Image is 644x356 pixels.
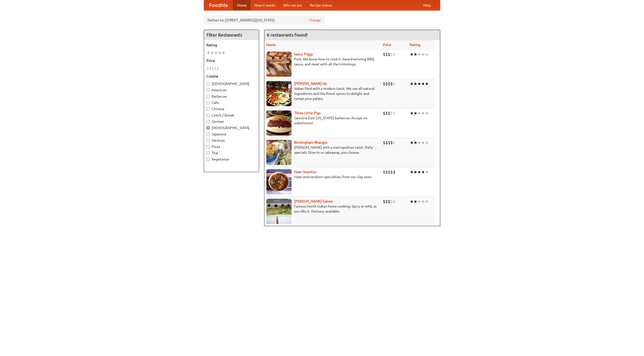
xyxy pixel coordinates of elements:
[294,170,316,174] b: Naan Sequitur
[410,52,414,57] li: ★
[218,50,222,56] li: ★
[417,110,421,116] li: ★
[388,52,390,57] li: $
[207,82,210,86] input: [DEMOGRAPHIC_DATA]
[383,199,385,204] li: $
[207,144,256,149] label: Pizza
[251,0,279,10] a: How it works
[266,110,292,136] img: littlepigs.jpg
[207,133,210,136] input: Japanese
[383,169,385,175] li: $
[266,57,379,67] p: Pork. We know how to cook it. Award-winning BBQ sauce, and meat with all the trimmings.
[207,157,256,162] label: Vegetarian
[294,140,327,144] a: Birmingham Bhangra
[214,66,217,71] li: $
[210,50,214,56] li: ★
[233,0,251,10] a: Home
[204,30,259,40] h4: Filter Restaurants
[214,50,218,56] li: ★
[410,169,414,175] li: ★
[207,125,256,130] label: [DEMOGRAPHIC_DATA]
[417,169,421,175] li: ★
[207,138,256,143] label: Mexican
[204,16,325,25] div: Deliver to: [STREET_ADDRESS][US_STATE]
[425,140,429,145] li: ★
[266,204,379,214] p: Famous North Indian home cooking. Spicy or mild, as you like it. Delivery available.
[266,145,379,155] p: [PERSON_NAME] with a metropolitan twist. Daily specials. Dine-in or takeaway, you choose.
[414,52,417,57] li: ★
[294,199,333,203] a: [PERSON_NAME] Galore
[414,81,417,87] li: ★
[212,66,214,71] li: $
[207,145,210,148] input: Pizza
[266,115,379,126] p: Genuine East [US_STATE] barbecue. Accept no substitutes!
[390,52,393,57] li: $
[410,199,414,204] li: ★
[207,126,210,130] input: [DEMOGRAPHIC_DATA]
[393,169,395,175] li: $
[414,110,417,116] li: ★
[419,0,435,10] a: Help
[207,114,210,117] input: Czech / Slovak
[421,169,425,175] li: ★
[209,66,212,71] li: $
[417,52,421,57] li: ★
[207,94,256,99] label: Barbecue
[207,113,256,118] label: Czech / Slovak
[390,199,393,204] li: $
[385,52,388,57] li: $
[385,110,388,116] li: $
[393,81,395,87] li: $
[266,81,292,106] img: curryup.jpg
[266,43,276,47] a: Name
[390,140,393,145] li: $
[207,43,256,48] h5: Rating
[207,95,210,98] input: Barbecue
[414,199,417,204] li: ★
[417,140,421,145] li: ★
[207,66,209,71] li: $
[383,52,385,57] li: $
[385,140,388,145] li: $
[383,140,385,145] li: $
[425,81,429,87] li: ★
[410,110,414,116] li: ★
[393,52,395,57] li: $
[266,140,292,165] img: bhangra.jpg
[393,110,395,116] li: $
[425,169,429,175] li: ★
[267,32,308,37] ng-pluralize: 6 restaurants found!
[266,169,292,194] img: naansequitur.jpg
[222,50,225,56] li: ★
[421,52,425,57] li: ★
[266,86,379,101] p: Indian food with a modern twist. We use all-natural ingredients and the finest spices to delight ...
[294,82,327,86] a: [PERSON_NAME] Up
[207,119,256,124] label: German
[294,111,320,115] b: Three Little Pigs
[294,52,313,56] a: Saucy Piggy
[393,140,395,145] li: $
[388,169,390,175] li: $
[279,0,306,10] a: Who we are
[388,140,390,145] li: $
[421,199,425,204] li: ★
[410,140,414,145] li: ★
[385,81,388,87] li: $
[266,52,292,77] img: saucy.jpg
[417,199,421,204] li: ★
[390,169,393,175] li: $
[383,110,385,116] li: $
[207,50,210,56] li: ★
[421,140,425,145] li: ★
[425,110,429,116] li: ★
[207,107,210,111] input: Chinese
[421,110,425,116] li: ★
[207,100,256,105] label: Cafe
[207,81,256,86] label: [DEMOGRAPHIC_DATA]
[390,81,393,87] li: $
[425,52,429,57] li: ★
[207,132,256,137] label: Japanese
